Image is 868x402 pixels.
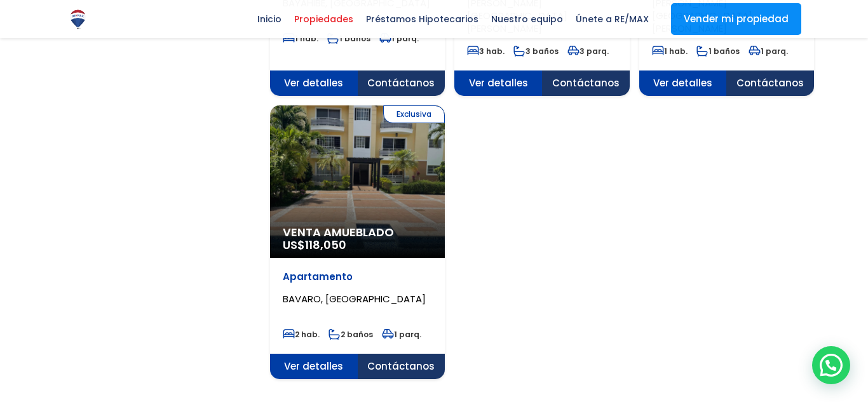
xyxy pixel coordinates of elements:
span: 2 hab. [283,329,320,340]
span: Inicio [251,10,288,29]
a: Vender mi propiedad [671,3,801,35]
span: 118,050 [305,237,346,253]
p: Apartamento [283,271,432,283]
span: Ver detalles [270,70,358,96]
span: 2 baños [329,329,373,340]
span: BAVARO, [GEOGRAPHIC_DATA] [283,292,426,305]
span: 1 parq. [749,46,788,57]
span: Únete a RE/MAX [569,10,655,29]
span: US$ [283,237,346,253]
span: Contáctanos [358,354,445,379]
span: 3 hab. [467,46,505,57]
span: Ver detalles [454,70,542,96]
span: 1 parq. [379,33,419,44]
span: Préstamos Hipotecarios [360,10,485,29]
span: 3 baños [513,46,559,57]
span: 1 hab. [652,46,688,57]
span: 1 baños [696,46,740,57]
a: Exclusiva Venta Amueblado US$118,050 Apartamento BAVARO, [GEOGRAPHIC_DATA] 2 hab. 2 baños 1 parq.... [270,105,445,379]
span: 1 parq. [382,329,421,340]
span: Ver detalles [639,70,727,96]
span: Contáctanos [726,70,814,96]
span: Venta Amueblado [283,226,432,239]
span: Propiedades [288,10,360,29]
span: Nuestro equipo [485,10,569,29]
span: Contáctanos [358,70,445,96]
span: Contáctanos [542,70,630,96]
img: Logo de REMAX [67,8,89,30]
span: Ver detalles [270,354,358,379]
span: 1 baños [327,33,370,44]
span: Exclusiva [383,105,445,123]
span: 3 parq. [567,46,609,57]
span: 1 hab. [283,33,318,44]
